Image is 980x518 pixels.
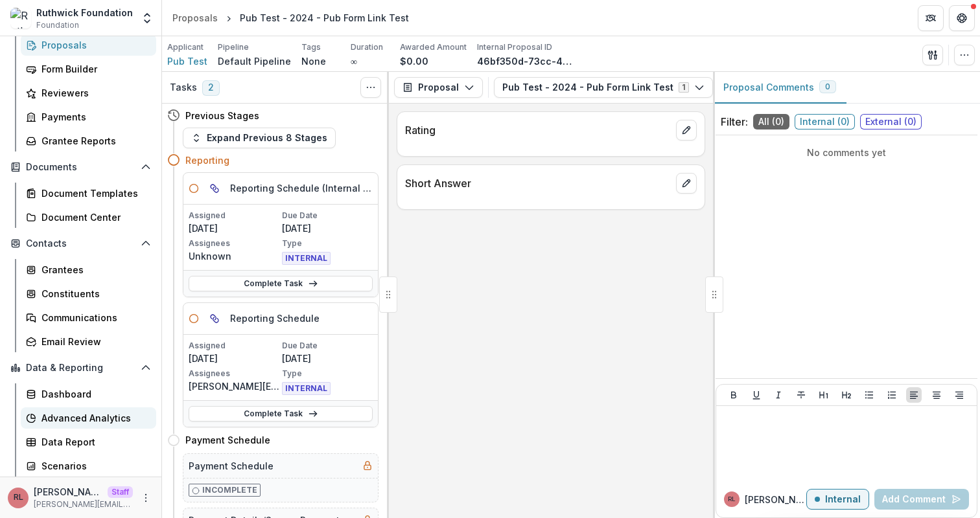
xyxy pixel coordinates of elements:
[282,382,331,395] span: INTERNAL
[41,38,146,52] div: Proposals
[745,493,806,506] p: [PERSON_NAME] L
[713,72,846,104] button: Proposal Comments
[282,210,373,221] p: Due Date
[167,54,207,68] a: Pub Test
[41,459,146,473] div: Scenarios
[5,357,156,378] button: Open Data & Reporting
[282,340,373,352] p: Due Date
[806,489,869,510] button: Internal
[189,459,274,473] h5: Payment Schedule
[41,186,146,200] div: Document Templates
[21,58,156,80] a: Form Builder
[34,485,102,499] p: [PERSON_NAME]
[21,283,156,304] a: Constituents
[41,263,146,276] div: Grantees
[204,178,225,199] button: View dependent tasks
[230,311,320,325] h5: Reporting Schedule
[400,54,428,68] p: $0.00
[5,233,156,254] button: Open Contacts
[189,379,279,393] p: [PERSON_NAME][EMAIL_ADDRESS][DOMAIN_NAME]
[185,109,259,122] h4: Previous Stages
[721,146,972,159] p: No comments yet
[951,387,967,403] button: Align Right
[494,77,713,98] button: Pub Test - 2024 - Pub Form Link Test1
[183,128,336,148] button: Expand Previous 8 Stages
[230,181,373,195] h5: Reporting Schedule (Internal / External)
[860,114,922,129] span: External ( 0 )
[360,77,381,98] button: Toggle View Cancelled Tasks
[26,162,135,173] span: Documents
[167,8,223,27] a: Proposals
[861,387,877,403] button: Bullet List
[41,86,146,100] div: Reviewers
[21,431,156,453] a: Data Report
[949,5,975,31] button: Get Help
[26,238,135,249] span: Contacts
[10,8,31,28] img: Ruthwick Foundation
[21,34,156,56] a: Proposals
[405,122,671,138] p: Rating
[906,387,922,403] button: Align Left
[138,5,156,31] button: Open entity switcher
[185,433,270,447] h4: Payment Schedule
[728,496,736,502] div: Ruthwick LOI
[282,368,373,379] p: Type
[749,387,764,403] button: Underline
[918,5,944,31] button: Partners
[721,114,748,129] p: Filter:
[189,340,279,352] p: Assigned
[301,41,321,53] p: Tags
[825,82,830,91] span: 0
[301,54,326,68] p: None
[202,80,220,96] span: 2
[189,276,373,291] a: Complete Task
[170,82,197,93] h3: Tasks
[21,183,156,204] a: Document Templates
[726,387,741,403] button: Bold
[405,175,671,191] p: Short Answer
[21,307,156,328] a: Communications
[21,130,156,152] a: Grantee Reports
[753,114,789,129] span: All ( 0 )
[394,77,483,98] button: Proposal
[36,6,133,19] div: Ruthwick Foundation
[21,259,156,280] a: Grantees
[816,387,832,403] button: Heading 1
[189,221,279,235] p: [DATE]
[108,486,133,498] p: Staff
[477,54,574,68] p: 46bf350d-73cc-457c-94be-ada47417ac03
[41,287,146,300] div: Constituents
[21,407,156,429] a: Advanced Analytics
[41,435,146,449] div: Data Report
[36,19,79,31] span: Foundation
[41,210,146,224] div: Document Center
[41,62,146,76] div: Form Builder
[282,252,331,265] span: INTERNAL
[884,387,900,403] button: Ordered List
[771,387,786,403] button: Italicize
[185,153,229,167] h4: Reporting
[793,387,809,403] button: Strike
[189,406,373,422] a: Complete Task
[14,493,23,502] div: Ruthwick LOI
[874,489,969,510] button: Add Comment
[351,41,383,53] p: Duration
[21,106,156,128] a: Payments
[204,308,225,329] button: View dependent tasks
[477,41,552,53] p: Internal Proposal ID
[189,368,279,379] p: Assignees
[795,114,855,129] span: Internal ( 0 )
[676,173,697,194] button: edit
[351,54,357,68] p: ∞
[202,484,257,496] p: Incomplete
[167,8,414,27] nav: breadcrumb
[26,363,135,374] span: Data & Reporting
[21,207,156,228] a: Document Center
[41,411,146,425] div: Advanced Analytics
[41,335,146,348] div: Email Review
[5,157,156,177] button: Open Documents
[400,41,467,53] p: Awarded Amount
[41,387,146,401] div: Dashboard
[240,11,409,25] div: Pub Test - 2024 - Pub Form Link Test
